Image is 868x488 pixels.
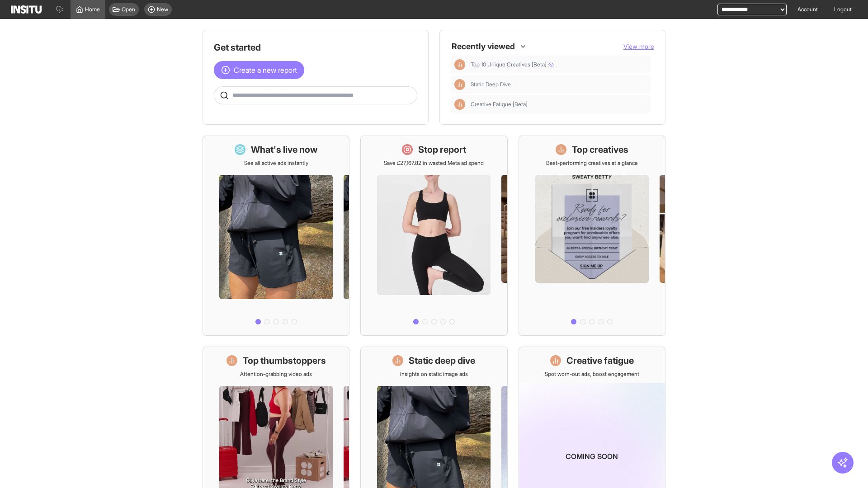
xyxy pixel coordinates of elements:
button: Create a new report [214,61,304,79]
div: Insights [454,59,465,70]
a: What's live nowSee all active ads instantly [203,136,349,336]
button: View more [623,42,654,51]
span: Create a new report [234,65,297,75]
div: Insights [454,79,465,90]
span: Static Deep Dive [471,81,511,88]
h1: Get started [214,41,417,54]
img: Logo [11,5,42,14]
span: Creative Fatigue [Beta] [471,101,528,108]
span: Top 10 Unique Creatives [Beta] [471,61,647,68]
p: Best-performing creatives at a glance [546,160,638,167]
h1: Top creatives [572,143,628,156]
span: Creative Fatigue [Beta] [471,101,647,108]
span: Static Deep Dive [471,81,647,88]
p: Insights on static image ads [400,371,468,378]
h1: What's live now [251,143,318,156]
span: New [157,6,168,13]
span: Home [85,6,100,13]
p: See all active ads instantly [244,160,308,167]
div: Insights [454,99,465,110]
span: Open [122,6,135,13]
a: Top creativesBest-performing creatives at a glance [519,136,665,336]
p: Attention-grabbing video ads [240,371,312,378]
span: Top 10 Unique Creatives [Beta] [471,61,554,68]
h1: Static deep dive [409,354,475,367]
p: Save £27,167.82 in wasted Meta ad spend [384,160,484,167]
span: View more [623,42,654,50]
a: Stop reportSave £27,167.82 in wasted Meta ad spend [360,136,507,336]
h1: Top thumbstoppers [243,354,326,367]
h1: Stop report [418,143,466,156]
